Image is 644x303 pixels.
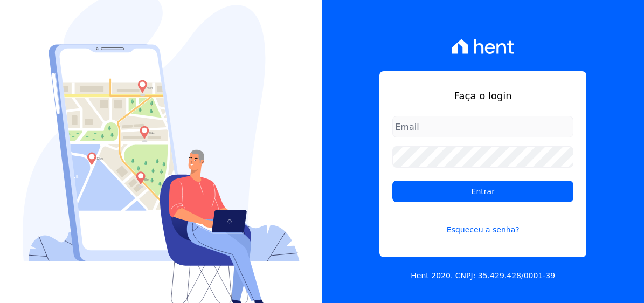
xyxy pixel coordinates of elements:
a: Esqueceu a senha? [392,211,573,236]
p: Hent 2020. CNPJ: 35.429.428/0001-39 [411,270,555,281]
input: Entrar [392,181,573,202]
h1: Faça o login [392,88,573,103]
input: Email [392,116,573,137]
